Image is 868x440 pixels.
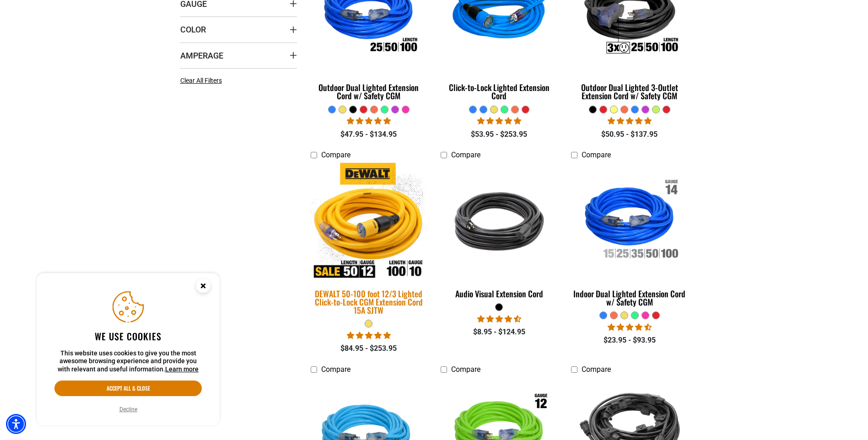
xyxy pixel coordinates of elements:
[582,150,611,159] span: Compare
[37,273,220,426] aside: Cookie Consent
[180,50,223,61] span: Amperage
[321,150,350,159] span: Compare
[321,365,350,374] span: Compare
[477,315,521,323] span: 4.70 stars
[311,164,427,320] a: DEWALT 50-100 foot 12/3 Lighted Click-to-Lock CGM Extension Cord 15A SJTW DEWALT 50-100 foot 12/3...
[571,290,688,306] div: Indoor Dual Lighted Extension Cord w/ Safety CGM
[441,290,557,298] div: Audio Visual Extension Cord
[571,335,688,346] div: $23.95 - $93.95
[311,129,427,140] div: $47.95 - $134.95
[571,83,688,100] div: Outdoor Dual Lighted 3-Outlet Extension Cord w/ Safety CGM
[441,83,557,100] div: Click-to-Lock Lighted Extension Cord
[165,365,199,373] a: This website uses cookies to give you the most awesome browsing experience and provide you with r...
[442,168,557,274] img: black
[311,83,427,100] div: Outdoor Dual Lighted Extension Cord w/ Safety CGM
[571,129,688,140] div: $50.95 - $137.95
[117,405,140,414] button: Decline
[608,323,652,332] span: 4.40 stars
[441,129,557,140] div: $53.95 - $253.95
[441,164,557,303] a: black Audio Visual Extension Cord
[305,163,433,280] img: DEWALT 50-100 foot 12/3 Lighted Click-to-Lock CGM Extension Cord 15A SJTW
[54,349,202,374] p: This website uses cookies to give you the most awesome browsing experience and provide you with r...
[571,164,688,311] a: Indoor Dual Lighted Extension Cord w/ Safety CGM Indoor Dual Lighted Extension Cord w/ Safety CGM
[180,76,226,86] a: Clear All Filters
[347,117,391,125] span: 4.81 stars
[441,327,557,338] div: $8.95 - $124.95
[54,330,202,342] h2: We use cookies
[451,365,480,374] span: Compare
[311,343,427,354] div: $84.95 - $253.95
[582,365,611,374] span: Compare
[608,117,652,125] span: 4.80 stars
[477,117,521,125] span: 4.87 stars
[187,273,220,301] button: Close this option
[180,16,297,42] summary: Color
[54,381,202,396] button: Accept all & close
[180,43,297,68] summary: Amperage
[347,331,391,340] span: 4.84 stars
[572,168,687,274] img: Indoor Dual Lighted Extension Cord w/ Safety CGM
[180,24,206,35] span: Color
[451,150,480,159] span: Compare
[180,77,222,84] span: Clear All Filters
[6,414,26,434] div: Accessibility Menu
[311,290,427,314] div: DEWALT 50-100 foot 12/3 Lighted Click-to-Lock CGM Extension Cord 15A SJTW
